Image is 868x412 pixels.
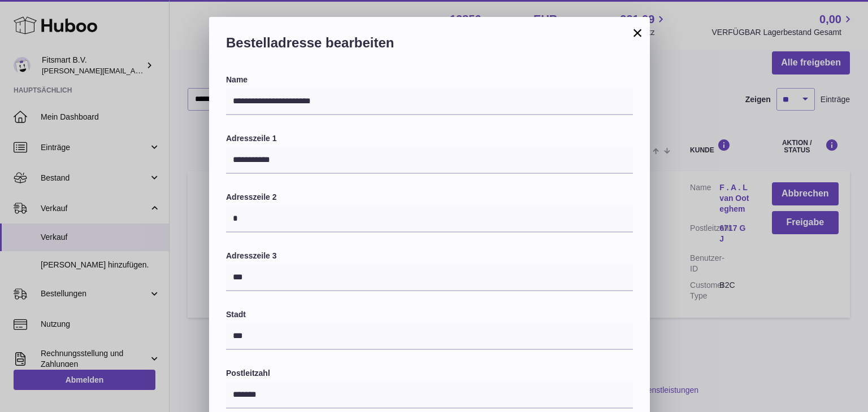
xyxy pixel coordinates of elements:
[226,368,633,379] label: Postleitzahl
[226,192,633,203] label: Adresszeile 2
[226,251,633,261] label: Adresszeile 3
[226,133,633,144] label: Adresszeile 1
[226,34,633,58] h2: Bestelladresse bearbeiten
[226,309,633,320] label: Stadt
[631,26,644,40] button: ×
[226,74,633,85] label: Name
